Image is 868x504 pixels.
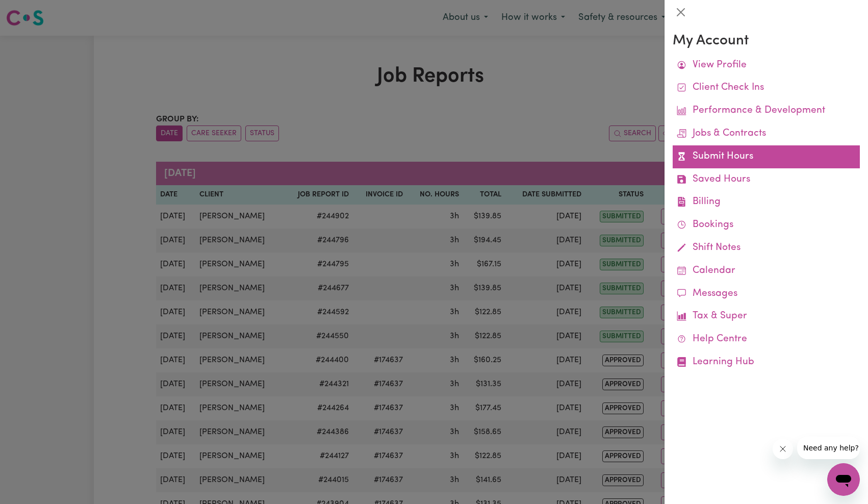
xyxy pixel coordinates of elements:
[673,99,860,122] a: Performance & Development
[673,237,860,260] a: Shift Notes
[673,214,860,237] a: Bookings
[673,191,860,214] a: Billing
[673,283,860,306] a: Messages
[673,54,860,77] a: View Profile
[773,439,793,459] iframe: Close message
[673,145,860,168] a: Submit Hours
[797,437,860,459] iframe: Message from company
[673,260,860,283] a: Calendar
[673,122,860,145] a: Jobs & Contracts
[673,168,860,191] a: Saved Hours
[673,305,860,328] a: Tax & Super
[673,77,860,99] a: Client Check Ins
[827,463,860,496] iframe: Button to launch messaging window
[673,328,860,351] a: Help Centre
[673,33,860,50] h3: My Account
[673,4,689,20] button: Close
[673,351,860,374] a: Learning Hub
